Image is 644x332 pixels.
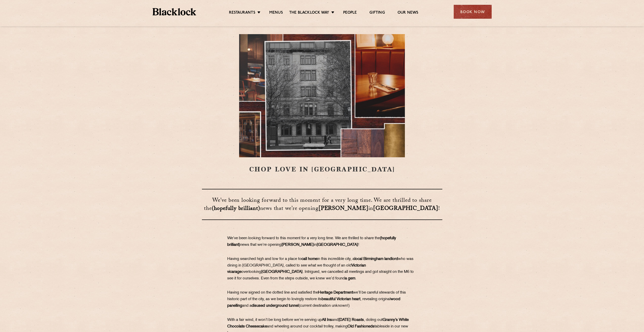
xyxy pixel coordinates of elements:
[229,10,255,16] a: Restaurants
[301,257,317,261] strong: call home
[227,297,400,308] strong: wood panelling
[347,325,375,328] strong: Old Fashioneds
[454,5,492,19] div: Book Now
[355,257,398,261] strong: local Birmingham landlord
[202,189,442,220] h3: ​​​​​​​We’ve been looking forward to this moment for a very long time. We are thrilled to share t...
[338,318,364,322] strong: [DATE] Roasts
[202,34,442,174] h1: CHOP LOVE IN [GEOGRAPHIC_DATA]
[369,10,385,16] a: Gifting
[289,10,329,16] a: The Blacklock Way
[322,297,360,301] strong: beautiful Victorian heart
[212,204,260,214] strong: (hopefully brilliant)
[261,270,303,274] strong: [GEOGRAPHIC_DATA]
[153,8,196,15] img: BL_Textured_Logo-footer-cropped.svg
[343,10,357,16] a: People
[318,291,353,295] strong: Heritage Department
[373,204,438,214] strong: [GEOGRAPHIC_DATA]
[227,236,396,247] strong: (hopefully brilliant)
[317,243,358,247] strong: [GEOGRAPHIC_DATA]
[269,10,283,16] a: Menus
[227,256,417,282] p: Having searched high and low for a place to in this incredible city, a who was dining in [GEOGRAP...
[281,243,314,247] strong: [PERSON_NAME]
[252,304,299,308] strong: disused underground tunnel
[398,10,419,16] a: Our News
[227,290,417,309] p: Having now signed on the dotted line and satisfied the we’ll be careful stewards of this historic...
[319,204,368,214] strong: [PERSON_NAME]
[227,235,417,248] p: ​​​​​​​We’ve been looking forward to this moment for a very long time. We are thrilled to share t...
[227,318,409,328] strong: Granny’s White Chocolate Cheesecake
[322,318,332,322] strong: All Ins
[345,277,355,280] strong: a gem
